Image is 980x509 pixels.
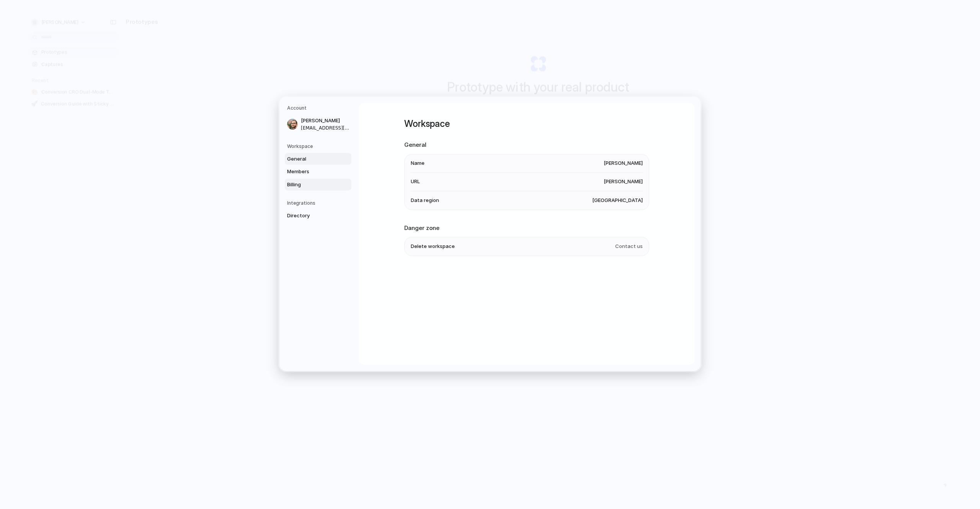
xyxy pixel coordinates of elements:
[287,212,336,220] span: Directory
[411,160,425,167] span: Name
[285,210,351,222] a: Directory
[404,117,649,131] h1: Workspace
[287,155,336,163] span: General
[285,179,351,191] a: Billing
[404,141,649,149] h2: General
[404,224,649,233] h2: Danger zone
[285,166,351,178] a: Members
[301,125,350,131] span: [EMAIL_ADDRESS][DOMAIN_NAME]
[287,181,336,189] span: Billing
[615,243,643,251] span: Contact us
[301,117,350,125] span: [PERSON_NAME]
[285,115,351,134] a: [PERSON_NAME][EMAIL_ADDRESS][DOMAIN_NAME]
[604,178,643,186] span: [PERSON_NAME]
[604,160,643,167] span: [PERSON_NAME]
[287,105,351,112] h5: Account
[285,153,351,165] a: General
[411,178,420,186] span: URL
[411,243,455,251] span: Delete workspace
[287,168,336,176] span: Members
[592,197,643,204] span: [GEOGRAPHIC_DATA]
[287,143,351,150] h5: Workspace
[411,197,439,204] span: Data region
[287,200,351,207] h5: Integrations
